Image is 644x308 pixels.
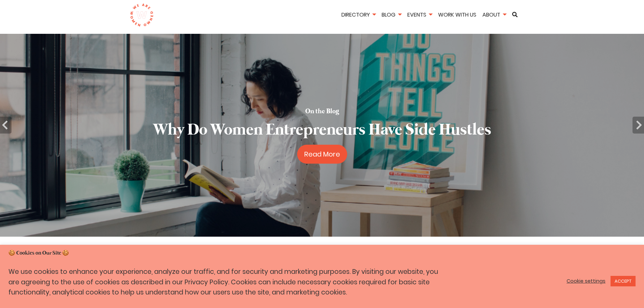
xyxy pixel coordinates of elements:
h2: Why Do Women Entrepreneurs Have Side Hustles [153,119,491,142]
li: Blog [379,10,404,20]
a: About [480,11,508,19]
a: Read More [297,145,347,164]
a: Directory [339,11,378,19]
a: Blog [379,11,404,19]
li: Events [405,10,434,20]
img: logo [130,3,154,27]
p: We use cookies to enhance your experience, analyze our traffic, and for security and marketing pu... [8,267,448,298]
h5: 🍪 Cookies on Our Site 🍪 [8,250,636,257]
li: Directory [339,10,378,20]
a: Search [510,12,520,17]
a: Work With Us [436,11,479,19]
h5: On the Blog [305,107,339,116]
a: Events [405,11,434,19]
a: ACCEPT [611,276,636,286]
a: Cookie settings [567,278,605,284]
li: About [480,10,508,20]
